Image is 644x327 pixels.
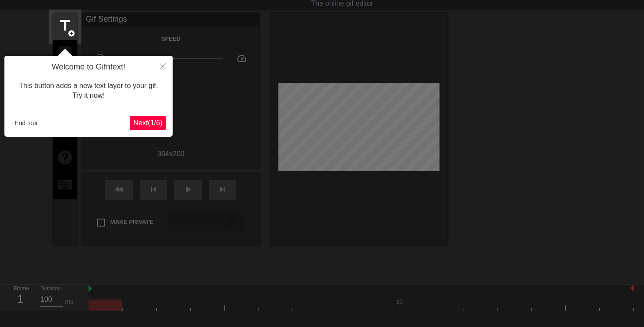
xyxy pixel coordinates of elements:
button: Close [153,56,173,76]
button: Next [130,116,166,130]
button: End tour [11,116,42,130]
h4: Welcome to Gifntext! [11,62,166,72]
span: Next ( 1 / 6 ) [133,119,162,127]
div: This button adds a new text layer to your gif. Try it now! [11,72,166,110]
